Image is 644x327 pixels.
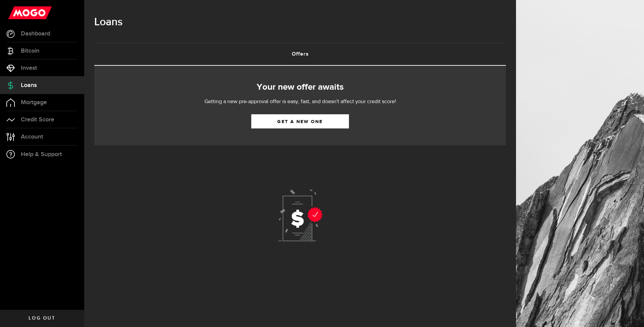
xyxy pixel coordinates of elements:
[21,151,62,157] span: Help & Support
[21,31,50,37] span: Dashboard
[21,82,37,88] span: Loans
[21,99,47,106] span: Mortgage
[21,48,39,54] span: Bitcoin
[616,299,644,327] iframe: LiveChat chat widget
[21,134,43,140] span: Account
[104,80,496,94] h2: Your new offer awaits
[94,13,506,31] h1: Loans
[94,43,506,65] a: Offers
[251,114,349,128] a: Get a new one
[184,98,416,106] p: Getting a new pre-approval offer is easy, fast, and doesn't affect your credit score!
[29,316,55,321] span: Log out
[21,117,54,123] span: Credit Score
[21,65,37,71] span: Invest
[94,43,506,66] ul: Tabs Navigation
